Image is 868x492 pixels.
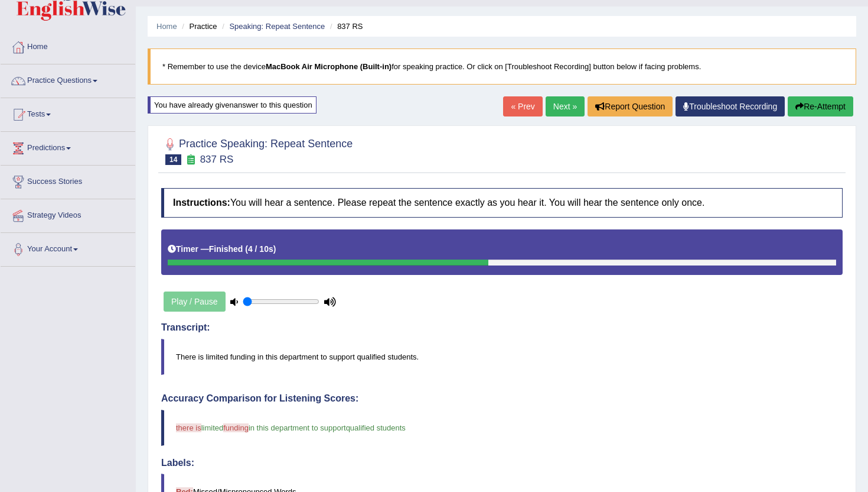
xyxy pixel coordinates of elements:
h5: Timer — [168,245,276,254]
span: funding [223,423,249,432]
button: Report Question [588,96,673,116]
b: MacBook Air Microphone (Built-in) [266,62,391,71]
a: Home [1,31,135,60]
a: Predictions [1,132,135,161]
a: Tests [1,98,135,128]
b: ( [245,244,248,254]
small: Exam occurring question [184,154,197,166]
b: Instructions: [173,198,230,208]
a: Speaking: Repeat Sentence [229,22,325,31]
span: qualified students [346,423,406,432]
div: You have already given answer to this question [148,96,316,114]
a: Success Stories [1,166,135,195]
span: in this department to support [249,423,346,432]
span: limited [201,423,224,432]
h4: Accuracy Comparison for Listening Scores: [161,393,843,404]
h2: Practice Speaking: Repeat Sentence [161,135,353,165]
b: ) [273,244,276,254]
a: Your Account [1,233,135,263]
span: there is [176,423,201,432]
a: Troubleshoot Recording [676,96,785,116]
blockquote: There is limited funding in this department to support qualified students. [161,339,843,375]
li: 837 RS [327,21,363,32]
a: Next » [546,96,585,116]
span: 14 [165,154,181,165]
a: Practice Questions [1,64,135,94]
h4: You will hear a sentence. Please repeat the sentence exactly as you hear it. You will hear the se... [161,188,843,218]
b: 4 / 10s [248,244,273,254]
button: Re-Attempt [788,96,853,116]
a: Strategy Videos [1,199,135,229]
h4: Transcript: [161,322,843,333]
small: 837 RS [200,154,234,165]
a: Home [156,22,177,31]
a: « Prev [503,96,542,116]
blockquote: * Remember to use the device for speaking practice. Or click on [Troubleshoot Recording] button b... [148,48,856,85]
b: Finished [209,244,243,254]
li: Practice [179,21,217,32]
h4: Labels: [161,458,843,468]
